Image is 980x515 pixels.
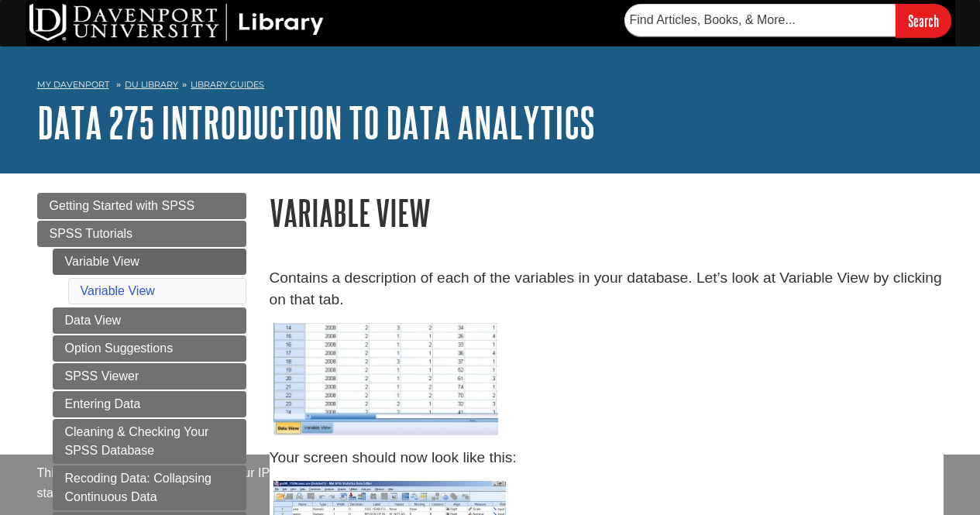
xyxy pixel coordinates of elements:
[53,307,246,334] a: Data View
[50,227,133,240] span: SPSS Tutorials
[37,78,109,91] a: My Davenport
[81,284,155,297] a: Variable View
[896,4,951,37] input: Search
[50,199,195,212] span: Getting Started with SPSS
[37,74,944,99] nav: breadcrumb
[270,267,944,312] p: Contains a description of each of the variables in your database. Let’s look at Variable View by ...
[37,98,595,146] a: DATA 275 Introduction to Data Analytics
[191,79,264,90] a: Library Guides
[53,391,246,417] a: Entering Data
[53,419,246,464] a: Cleaning & Checking Your SPSS Database
[53,249,246,275] a: Variable View
[29,4,324,41] img: DU Library
[624,4,951,37] form: Searches DU Library's articles, books, and more
[53,465,246,510] a: Recoding Data: Collapsing Continuous Data
[53,363,246,390] a: SPSS Viewer
[270,447,944,469] p: Your screen should now look like this:
[270,193,944,232] h1: Variable View
[125,79,178,90] a: DU Library
[37,193,246,219] a: Getting Started with SPSS
[624,4,896,36] input: Find Articles, Books, & More...
[37,221,246,247] a: SPSS Tutorials
[53,335,246,362] a: Option Suggestions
